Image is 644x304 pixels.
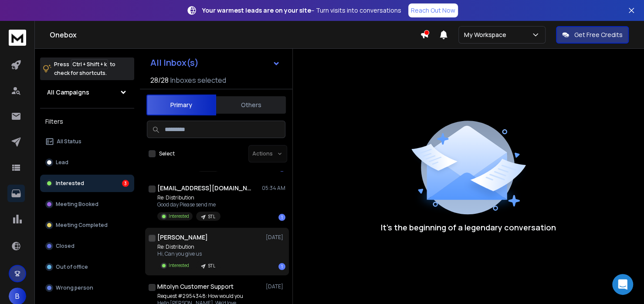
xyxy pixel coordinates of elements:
[71,59,108,69] span: Ctrl + Shift + k
[56,201,98,208] p: Meeting Booked
[47,88,89,97] h1: All Campaigns
[57,138,81,145] p: All Status
[278,263,285,270] div: 1
[411,6,455,15] p: Reach Out Now
[143,54,287,71] button: All Inbox(s)
[202,6,401,15] p: – Turn visits into conversations
[157,194,220,201] p: Re: Distribution
[150,75,169,85] span: 28 / 28
[56,243,75,250] p: Closed
[56,159,68,166] p: Lead
[208,213,215,220] p: STL
[54,60,115,78] p: Press to check for shortcuts.
[157,293,243,300] p: Request #2954348: How would you
[157,184,253,193] h1: [EMAIL_ADDRESS][DOMAIN_NAME]
[40,84,134,101] button: All Campaigns
[157,250,220,257] p: Hi, Can you give us
[150,58,199,67] h1: All Inbox(s)
[157,233,208,242] h1: [PERSON_NAME]
[381,221,556,233] p: It’s the beginning of a legendary conversation
[40,175,134,192] button: Interested3
[9,30,26,46] img: logo
[574,30,623,39] p: Get Free Credits
[159,150,175,157] label: Select
[157,243,220,250] p: Re: Distribution
[208,263,215,269] p: STL
[56,222,108,229] p: Meeting Completed
[56,180,84,187] p: Interested
[40,216,134,234] button: Meeting Completed
[170,75,226,85] h3: Inboxes selected
[278,214,285,221] div: 1
[157,282,234,291] h1: Mitolyn Customer Support
[169,213,189,220] p: Interested
[40,279,134,297] button: Wrong person
[216,95,286,115] button: Others
[464,30,510,39] p: My Workspace
[40,154,134,171] button: Lead
[40,196,134,213] button: Meeting Booked
[40,258,134,276] button: Out of office
[556,26,629,44] button: Get Free Credits
[56,263,88,270] p: Out of office
[202,6,311,14] strong: Your warmest leads are on your site
[122,180,129,187] div: 3
[56,284,93,291] p: Wrong person
[408,3,458,17] a: Reach Out Now
[262,185,285,192] p: 05:34 AM
[612,274,633,295] div: Open Intercom Messenger
[40,133,134,150] button: All Status
[40,115,134,128] h3: Filters
[266,283,285,290] p: [DATE]
[40,237,134,255] button: Closed
[50,30,420,40] h1: Onebox
[169,262,189,269] p: Interested
[146,95,216,115] button: Primary
[157,201,220,208] p: Good day Please send me
[266,234,285,241] p: [DATE]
